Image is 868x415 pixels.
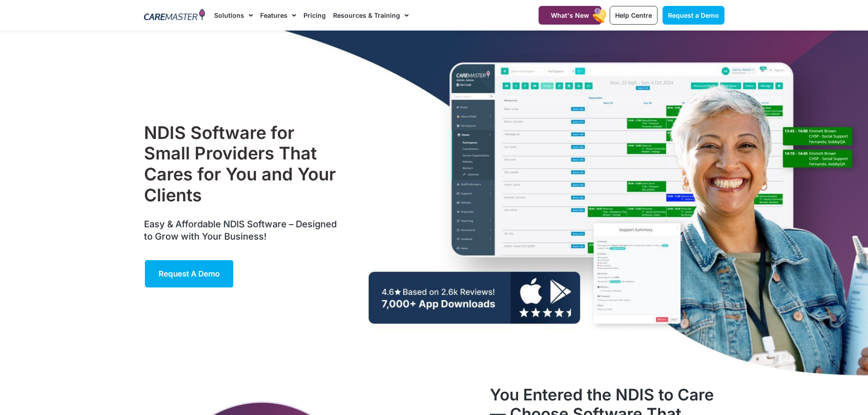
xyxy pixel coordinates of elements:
a: Help Centre [610,6,657,25]
span: Request a Demo [159,269,220,278]
span: Help Centre [615,11,652,19]
a: Request a Demo [144,259,234,288]
span: Request a Demo [668,11,719,19]
span: What's New [551,11,589,19]
span: Easy & Affordable NDIS Software – Designed to Grow with Your Business! [144,219,337,242]
img: CareMaster Logo [144,9,205,22]
a: What's New [539,6,601,25]
a: Request a Demo [663,6,724,25]
h1: NDIS Software for Small Providers That Cares for You and Your Clients [144,123,341,205]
